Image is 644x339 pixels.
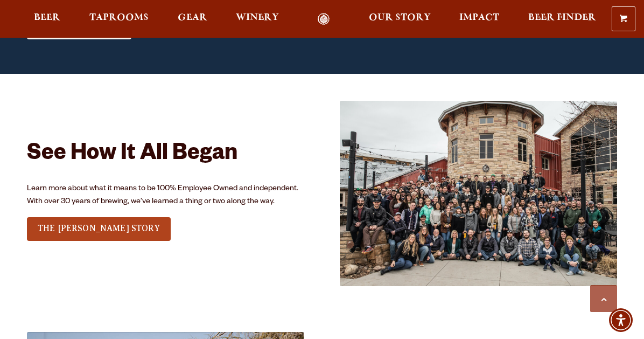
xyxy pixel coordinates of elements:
[178,13,207,22] span: Gear
[521,13,603,25] a: Beer Finder
[89,13,149,22] span: Taprooms
[27,183,304,209] p: Learn more about what it means to be 100% Employee Owned and independent. With over 30 years of b...
[236,13,279,22] span: Winery
[609,308,633,332] div: Accessibility Menu
[369,13,431,22] span: Our Story
[528,13,596,22] span: Beer Finder
[459,13,499,22] span: Impact
[304,13,344,25] a: Odell Home
[590,285,617,312] a: Scroll to top
[27,13,67,25] a: Beer
[340,101,617,286] img: 2020FamPhoto
[27,142,304,168] h2: See How It All Began
[171,13,214,25] a: Gear
[34,13,60,22] span: Beer
[38,224,160,233] span: THE [PERSON_NAME] STORY
[82,13,156,25] a: Taprooms
[229,13,286,25] a: Winery
[27,216,171,243] div: See Our Full LineUp
[362,13,438,25] a: Our Story
[27,217,171,241] a: THE [PERSON_NAME] STORY
[452,13,506,25] a: Impact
